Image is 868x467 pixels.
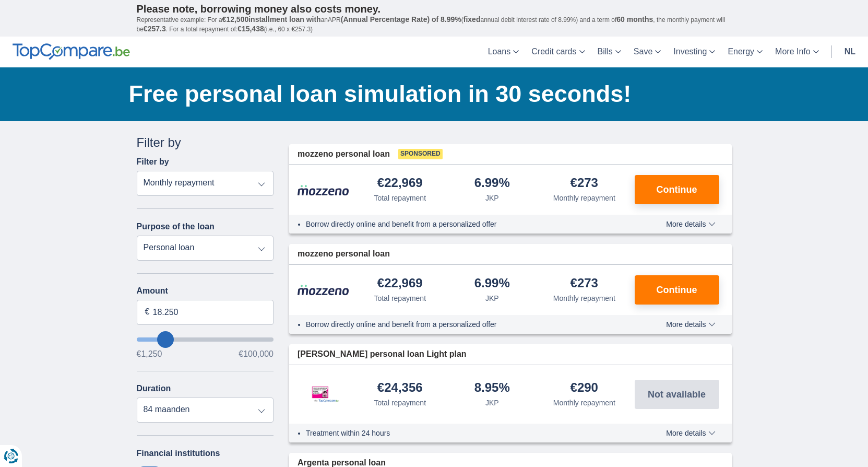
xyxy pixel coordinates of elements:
a: Energy [721,37,769,67]
font: installment loan with [248,15,320,24]
font: mozzeno personal loan [298,149,390,158]
font: ( [461,16,463,24]
font: Loans [488,47,511,56]
font: €12,500 [222,15,249,24]
font: €257.3 [144,25,166,33]
font: Monthly repayment [553,399,615,407]
button: More details [658,320,723,329]
font: JKP [485,194,499,202]
font: Save [634,47,652,56]
font: Credit cards [531,47,576,56]
a: Bills [591,37,627,67]
img: TopCompare [13,43,130,60]
img: product.pl.alt Leemans Credits [298,376,350,413]
font: JKP [485,399,499,407]
font: (i.e., 60 x €257.3) [264,26,313,33]
font: 60 months [616,15,653,24]
button: Continue [635,275,719,305]
a: Credit cards [525,37,591,67]
font: €22,969 [377,276,423,290]
font: Filter by [137,157,169,166]
a: More Info [769,37,825,67]
font: Duration [137,384,171,393]
font: [PERSON_NAME] personal loan Light plan [298,349,467,358]
a: nl [838,37,862,67]
font: € [145,307,150,316]
font: Please note, borrowing money also costs money. [137,3,381,15]
font: €100,000 [239,349,274,358]
font: 8.95% [474,380,510,394]
img: product.pl.alt Mozzeno [298,284,350,296]
font: €22,969 [377,176,423,190]
font: Representative example: For a [137,16,222,24]
font: Total repayment [374,294,426,302]
font: Borrow directly online and benefit from a personalized offer [306,220,497,228]
input: wantToBorrow [137,337,274,342]
font: Continue [657,285,697,295]
font: Bills [598,47,613,56]
font: Monthly repayment [553,294,615,302]
font: Filter by [137,135,181,149]
font: €24,356 [377,380,423,394]
font: Total repayment [374,399,426,407]
img: product.pl.alt Mozzeno [298,184,350,196]
button: More details [658,220,723,228]
font: Continue [657,184,697,195]
font: Investing [673,47,707,56]
font: Borrow directly online and benefit from a personalized offer [306,320,497,329]
font: Free personal loan simulation in 30 seconds! [129,80,632,107]
font: nl [845,47,855,56]
font: annual debit interest rate of 8.99%) and a term of [480,16,616,24]
font: fixed [463,15,481,24]
font: Total repayment [374,194,426,202]
font: 6.99% [474,176,510,190]
button: Not available [635,380,719,409]
font: Not available [648,389,706,400]
font: Energy [728,47,754,56]
a: Save [627,37,667,67]
font: €1,250 [137,349,162,358]
font: APR [328,16,341,24]
font: Financial institutions [137,449,220,458]
font: an [321,16,328,24]
font: More details [666,320,706,329]
font: €273 [570,176,598,190]
font: €15,438 [237,25,264,33]
font: Purpose of the loan [137,222,215,231]
font: 6.99% [474,276,510,290]
font: Treatment within 24 hours [306,429,390,437]
font: Monthly repayment [553,194,615,202]
font: €290 [570,380,598,394]
font: . For a total repayment of: [166,26,237,33]
font: mozzeno personal loan [298,249,390,258]
font: More details [666,429,706,437]
button: More details [658,429,723,437]
a: Investing [667,37,721,67]
font: JKP [485,294,499,302]
font: (Annual Percentage Rate) of 8.99% [341,15,461,24]
font: Argenta personal loan [298,458,386,467]
button: Continue [635,175,719,204]
font: €273 [570,276,598,290]
font: Amount [137,286,168,295]
font: More Info [775,47,811,56]
a: Loans [482,37,526,67]
font: Sponsored [400,150,441,157]
font: , the monthly payment will be [137,16,726,33]
font: More details [666,220,706,228]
